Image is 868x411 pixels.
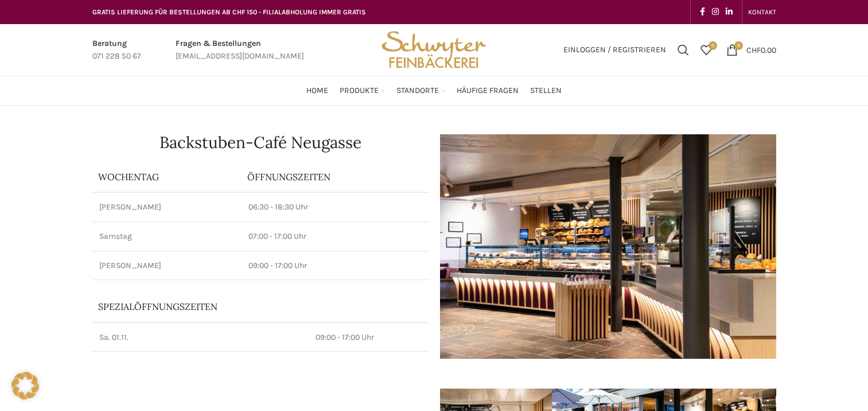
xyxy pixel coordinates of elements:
[696,4,709,20] a: Facebook social link
[98,170,236,183] p: Wochentag
[396,79,445,102] a: Standorte
[92,37,141,63] a: Infobox link
[377,24,490,76] img: Bäckerei Schwyter
[248,201,422,213] p: 06:30 - 18:30 Uhr
[558,38,672,61] a: Einloggen / Registrieren
[530,79,562,102] a: Stellen
[99,231,235,242] p: Samstag
[746,45,761,55] span: CHF
[99,201,235,213] p: [PERSON_NAME]
[92,8,366,16] span: GRATIS LIEFERUNG FÜR BESTELLUNGEN AB CHF 150 - FILIALABHOLUNG IMMER GRATIS
[248,231,422,242] p: 07:00 - 17:00 Uhr
[721,38,782,61] a: 0 CHF0.00
[722,4,736,20] a: Linkedin social link
[377,44,490,54] a: Site logo
[92,134,429,150] h1: Backstuben-Café Neugasse
[746,45,776,55] bdi: 0.00
[306,86,328,96] span: Home
[99,332,302,343] p: Sa. 01.11.
[748,1,776,24] a: KONTAKT
[340,79,385,102] a: Produkte
[709,41,717,50] span: 0
[340,86,379,96] span: Produkte
[98,300,303,313] p: Spezialöffnungszeiten
[734,41,743,50] span: 0
[457,86,519,96] span: Häufige Fragen
[99,260,235,272] p: [PERSON_NAME]
[176,37,304,63] a: Infobox link
[695,38,718,61] div: Meine Wunschliste
[316,332,422,343] p: 09:00 - 17:00 Uhr
[672,38,695,61] a: Suchen
[748,8,776,16] span: KONTAKT
[248,260,422,272] p: 09:00 - 17:00 Uhr
[563,46,666,54] span: Einloggen / Registrieren
[396,86,439,96] span: Standorte
[306,79,328,102] a: Home
[742,1,782,24] div: Secondary navigation
[695,38,718,61] a: 0
[709,4,722,20] a: Instagram social link
[530,86,562,96] span: Stellen
[247,170,423,183] p: ÖFFNUNGSZEITEN
[457,79,519,102] a: Häufige Fragen
[87,79,782,102] div: Main navigation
